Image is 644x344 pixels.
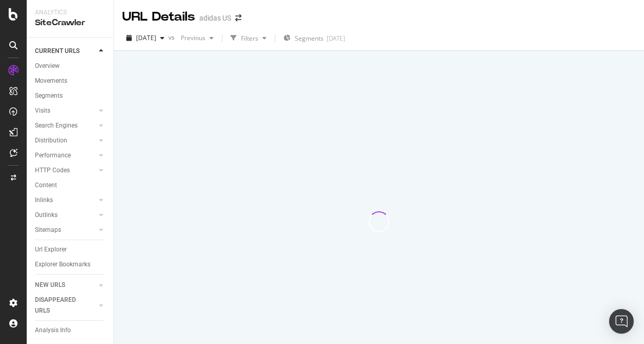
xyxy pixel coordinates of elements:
div: Performance [35,150,71,161]
div: Distribution [35,135,67,146]
div: NEW URLS [35,280,65,291]
div: [DATE] [327,34,345,43]
span: 2025 Sep. 23rd [136,33,156,42]
span: Previous [177,33,205,42]
div: Content [35,180,57,191]
div: Explorer Bookmarks [35,259,90,270]
button: [DATE] [122,30,168,46]
div: Search Engines [35,120,78,131]
div: Url Explorer [35,244,67,255]
a: Movements [35,76,106,86]
div: Inlinks [35,195,53,206]
div: Overview [35,61,60,71]
a: Analysis Info [35,325,106,336]
div: URL Details [122,8,195,26]
a: Segments [35,90,106,101]
a: NEW URLS [35,280,96,291]
div: Visits [35,105,50,116]
button: Segments[DATE] [279,30,349,46]
a: CURRENT URLS [35,46,96,57]
a: Inlinks [35,195,96,206]
a: HTTP Codes [35,165,96,176]
a: Content [35,180,106,191]
div: Outlinks [35,210,58,221]
a: Url Explorer [35,244,106,255]
a: Overview [35,61,106,71]
a: Performance [35,150,96,161]
div: SiteCrawler [35,17,105,29]
div: Open Intercom Messenger [609,309,634,334]
div: Analytics [35,8,105,17]
a: Outlinks [35,210,96,221]
div: Segments [35,90,63,101]
div: adidas US [199,13,231,23]
div: DISAPPEARED URLS [35,295,87,316]
div: HTTP Codes [35,165,70,176]
div: Analysis Info [35,325,71,336]
div: Sitemaps [35,225,61,236]
a: DISAPPEARED URLS [35,295,96,316]
a: Search Engines [35,120,96,131]
a: Sitemaps [35,225,96,236]
div: arrow-right-arrow-left [235,14,241,22]
div: CURRENT URLS [35,46,80,57]
span: Segments [295,34,324,43]
span: vs [168,33,177,42]
div: Filters [241,34,258,43]
a: Explorer Bookmarks [35,259,106,270]
div: Movements [35,76,67,86]
button: Previous [177,30,218,46]
button: Filters [226,30,271,46]
a: Distribution [35,135,96,146]
a: Visits [35,105,96,116]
